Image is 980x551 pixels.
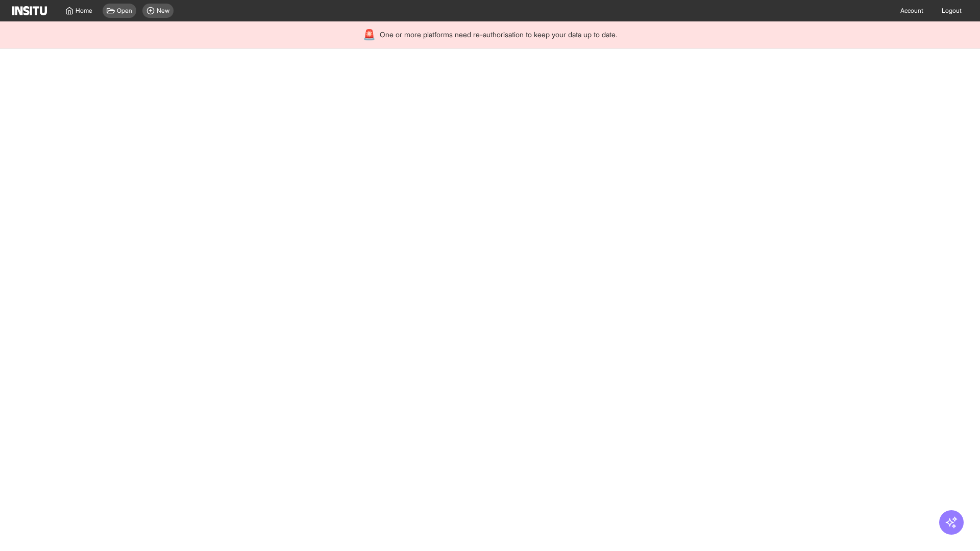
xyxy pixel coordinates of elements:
[76,7,92,15] span: Home
[380,30,617,40] span: One or more platforms need re-authorisation to keep your data up to date.
[117,7,132,15] span: Open
[157,7,169,15] span: New
[363,28,376,42] div: 🚨
[12,6,47,15] img: Logo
